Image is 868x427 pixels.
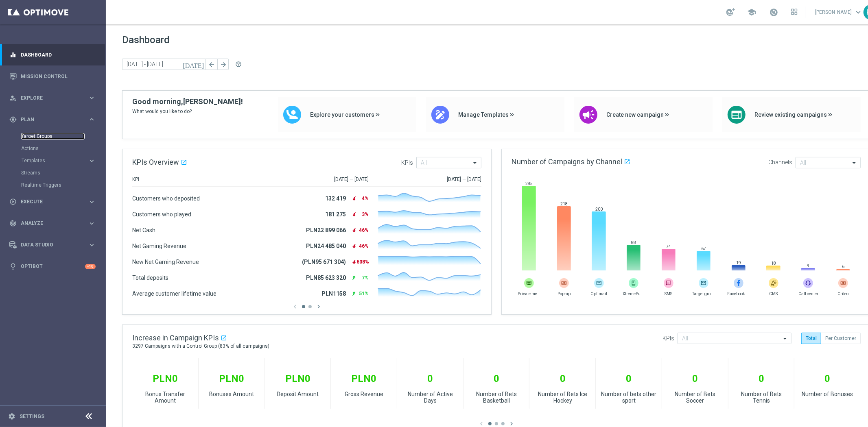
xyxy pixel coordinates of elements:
[21,170,85,176] a: Streams
[9,51,17,59] i: equalizer
[88,198,96,206] i: keyboard_arrow_right
[9,198,96,205] button: play_circle_outline Execute keyboard_arrow_right
[9,220,17,227] i: track_changes
[747,8,756,17] span: school
[21,155,105,167] div: Templates
[9,65,96,87] div: Mission Control
[9,263,17,270] i: lightbulb
[9,220,96,227] button: track_changes Analyze keyboard_arrow_right
[9,94,88,102] div: Explore
[9,116,17,123] i: gps_fixed
[8,413,15,420] i: settings
[21,65,96,87] a: Mission Control
[88,115,96,123] i: keyboard_arrow_right
[9,94,17,102] i: person_search
[88,220,96,227] i: keyboard_arrow_right
[20,414,44,419] a: Settings
[21,145,85,152] a: Actions
[854,8,863,17] span: keyboard_arrow_down
[9,73,96,80] button: Mission Control
[21,182,85,188] a: Realtime Triggers
[21,130,105,142] div: Target Groups
[9,256,96,277] div: Optibot
[88,94,96,102] i: keyboard_arrow_right
[88,157,96,165] i: keyboard_arrow_right
[21,117,88,122] span: Plan
[21,157,96,164] button: Templates keyboard_arrow_right
[21,96,88,100] span: Explore
[9,95,96,101] button: person_search Explore keyboard_arrow_right
[21,199,88,204] span: Execute
[9,263,96,270] button: lightbulb Optibot +10
[22,158,88,163] div: Templates
[21,256,85,277] a: Optibot
[85,264,96,269] div: +10
[9,242,96,248] button: Data Studio keyboard_arrow_right
[21,167,105,179] div: Streams
[9,241,88,248] div: Data Studio
[22,158,80,163] span: Templates
[9,220,88,227] div: Analyze
[9,116,88,123] div: Plan
[88,241,96,249] i: keyboard_arrow_right
[9,116,96,123] button: gps_fixed Plan keyboard_arrow_right
[21,142,105,155] div: Actions
[9,198,17,205] i: play_circle_outline
[9,198,88,205] div: Execute
[21,44,96,65] a: Dashboard
[21,133,85,139] a: Target Groups
[21,221,88,226] span: Analyze
[9,52,96,58] button: equalizer Dashboard
[21,179,105,191] div: Realtime Triggers
[21,242,88,247] span: Data Studio
[9,44,96,65] div: Dashboard
[814,6,864,18] a: [PERSON_NAME]keyboard_arrow_down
